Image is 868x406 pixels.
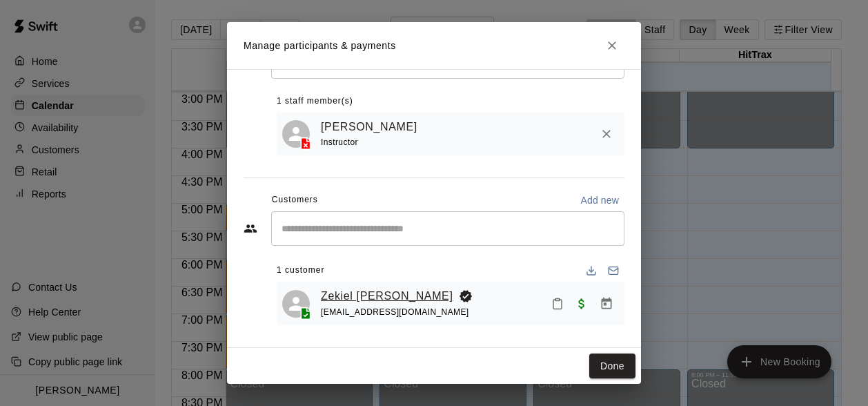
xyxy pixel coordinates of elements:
span: [EMAIL_ADDRESS][DOMAIN_NAME] [321,307,469,317]
button: Add new [575,189,624,211]
span: 1 customer [277,260,324,282]
div: Mike Nolan [282,120,310,148]
button: Remove [594,122,619,146]
svg: Customers [244,222,257,235]
button: Mark attendance [546,292,569,316]
a: [PERSON_NAME] [321,118,417,136]
div: Start typing to search customers... [271,211,624,246]
a: Zekiel [PERSON_NAME] [321,287,453,305]
span: Customers [272,189,318,211]
span: Paid with Credit [569,297,594,309]
p: Add new [580,193,619,207]
div: Zekiel Budde [282,290,310,318]
button: Manage bookings & payment [594,291,619,316]
button: Email participants [602,260,624,282]
button: Close [600,33,624,58]
span: 1 staff member(s) [277,90,353,113]
p: Manage participants & payments [244,39,396,53]
button: Download list [580,260,602,282]
svg: Booking Owner [459,289,473,303]
span: Instructor [321,137,358,147]
button: Done [589,354,635,379]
